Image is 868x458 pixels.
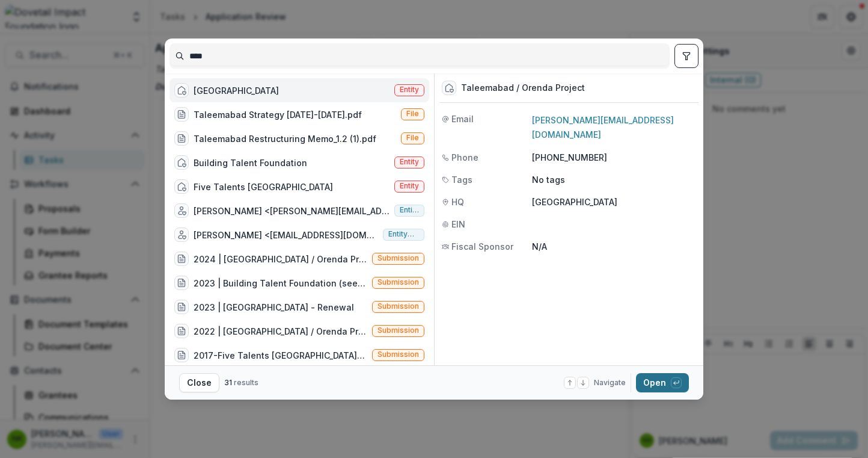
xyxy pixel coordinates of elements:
span: Submission [377,302,419,311]
span: Submission [377,254,419,262]
div: Five Talents [GEOGRAPHIC_DATA] [194,181,333,193]
button: Open [636,373,689,392]
div: [PERSON_NAME] <[EMAIL_ADDRESS][DOMAIN_NAME]> [194,229,378,241]
span: Email [451,113,474,125]
div: 2017-Five Talents [GEOGRAPHIC_DATA]-90-Denied [194,349,367,362]
span: Entity [400,182,419,190]
span: HQ [451,196,464,208]
span: results [234,378,258,387]
span: Entity [400,158,419,166]
span: Navigate [594,377,626,388]
span: Entity user [388,230,419,238]
div: [PERSON_NAME] <[PERSON_NAME][EMAIL_ADDRESS][PERSON_NAME][DOMAIN_NAME]> [194,205,390,217]
span: Phone [451,151,478,164]
span: Submission [377,278,419,286]
div: 2023 | Building Talent Foundation (see chatter for details for circumstances for the gift) [194,277,367,289]
span: 31 [224,378,232,387]
span: File [406,110,419,118]
p: [PHONE_NUMBER] [532,151,696,164]
p: [GEOGRAPHIC_DATA] [532,196,696,208]
div: Taleemabad Restructuring Memo_1.2 (1).pdf [194,132,376,145]
span: EIN [451,218,465,231]
div: 2023 | [GEOGRAPHIC_DATA] - Renewal [194,301,354,314]
span: Fiscal Sponsor [451,240,513,253]
div: Building Talent Foundation [194,156,307,169]
p: No tags [532,173,565,186]
a: [PERSON_NAME][EMAIL_ADDRESS][DOMAIN_NAME] [532,115,674,140]
span: Entity [400,85,419,94]
div: Taleemabad / Orenda Project [461,83,585,93]
button: toggle filters [674,44,698,68]
span: Submission [377,326,419,335]
span: Tags [451,173,472,186]
div: 2024 | [GEOGRAPHIC_DATA] / Orenda Project - Renewal [194,253,367,265]
button: Close [179,373,219,392]
div: 2022 | [GEOGRAPHIC_DATA] / Orenda Project [194,325,367,338]
span: Entity user [400,206,419,214]
span: Submission [377,350,419,359]
p: N/A [532,240,696,253]
div: [GEOGRAPHIC_DATA] [194,84,279,97]
div: Taleemabad Strategy [DATE]-[DATE].pdf [194,108,362,121]
span: File [406,134,419,142]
